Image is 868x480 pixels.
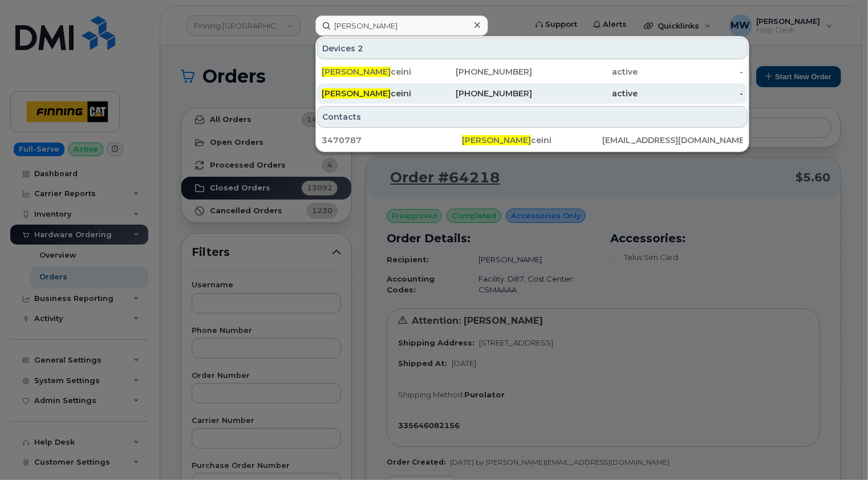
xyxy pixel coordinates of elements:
span: 2 [358,43,363,54]
span: [PERSON_NAME] [462,135,531,145]
div: ceini [322,88,427,99]
div: ceini [322,66,427,78]
div: active [533,88,638,99]
a: [PERSON_NAME]ceini[PHONE_NUMBER]active- [317,83,748,104]
div: 3470787 [322,135,462,146]
a: [PERSON_NAME]ceini[PHONE_NUMBER]active- [317,62,748,82]
div: [PHONE_NUMBER] [427,88,533,99]
div: Contacts [317,106,748,128]
div: [PHONE_NUMBER] [427,66,533,78]
div: active [533,66,638,78]
span: [PERSON_NAME] [322,88,391,99]
span: [PERSON_NAME] [322,67,391,77]
a: 3470787[PERSON_NAME]ceini[EMAIL_ADDRESS][DOMAIN_NAME] [317,130,748,150]
div: - [638,66,743,78]
div: - [638,88,743,99]
div: [EMAIL_ADDRESS][DOMAIN_NAME] [603,135,743,146]
div: Devices [317,38,748,59]
div: ceini [462,135,602,146]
